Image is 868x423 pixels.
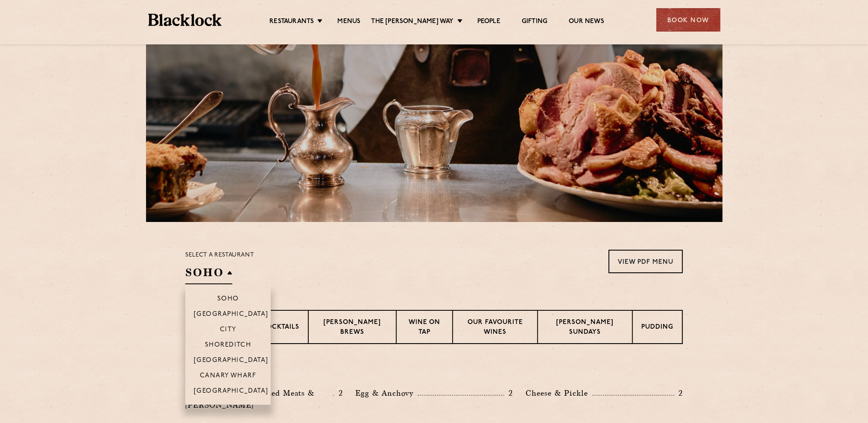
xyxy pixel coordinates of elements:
a: Our News [569,18,604,27]
a: Menus [337,18,360,27]
p: Cheese & Pickle [526,387,592,399]
p: 2 [504,388,513,399]
img: BL_Textured_Logo-footer-cropped.svg [148,14,222,26]
p: Our favourite wines [462,318,529,338]
p: 2 [674,388,683,399]
p: Shoreditch [205,341,251,350]
p: Pudding [641,323,673,333]
a: Gifting [522,18,547,27]
p: [GEOGRAPHIC_DATA] [194,388,269,396]
p: Wine on Tap [405,318,443,338]
p: Select a restaurant [185,250,254,261]
a: The [PERSON_NAME] Way [371,18,453,27]
a: People [477,18,500,27]
p: [GEOGRAPHIC_DATA] [194,311,269,319]
p: [PERSON_NAME] Brews [317,318,387,338]
div: Book Now [656,8,720,32]
p: 2 [334,388,342,399]
p: Egg & Anchovy [355,387,418,399]
p: [GEOGRAPHIC_DATA] [194,357,269,365]
p: Soho [217,295,239,304]
a: Restaurants [269,18,314,27]
p: City [220,326,237,335]
p: Canary Wharf [200,372,256,381]
h3: Pre Chop Bites [185,365,683,376]
p: [PERSON_NAME] Sundays [547,318,623,338]
p: Cocktails [261,323,299,333]
a: View PDF Menu [608,250,683,273]
h2: SOHO [185,265,232,284]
